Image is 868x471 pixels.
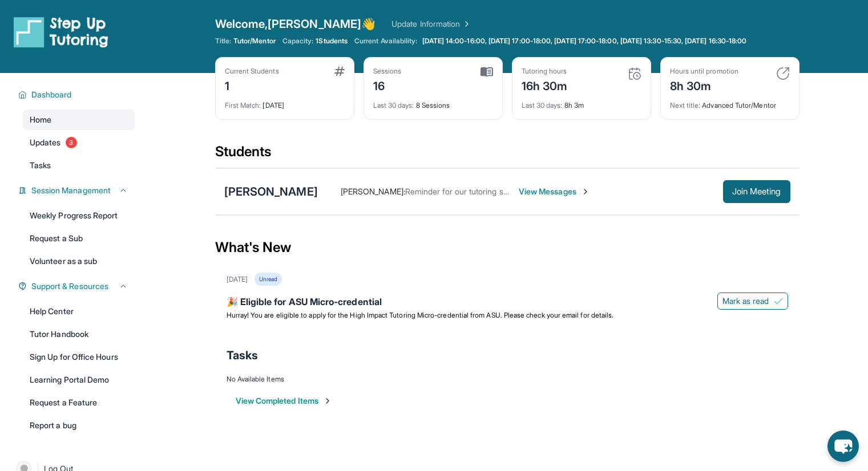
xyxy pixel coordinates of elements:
[225,94,345,110] div: [DATE]
[14,16,108,48] img: logo
[422,36,747,46] span: [DATE] 14:00-16:00, [DATE] 17:00-18:00, [DATE] 17:00-18:00, [DATE] 13:30-15:30, [DATE] 16:30-18:00
[391,18,471,30] a: Update Information
[27,281,128,292] button: Support & Resources
[522,94,641,110] div: 8h 3m
[255,273,282,286] div: Unread
[215,36,231,46] span: Title:
[670,76,738,94] div: 8h 30m
[227,347,258,363] span: Tasks
[215,143,800,168] div: Students
[722,295,769,307] span: Mark as read
[227,295,788,311] div: 🎉 Eligible for ASU Micro-credential
[776,67,790,80] img: card
[23,228,135,249] a: Request a Sub
[31,281,108,292] span: Support & Resources
[670,67,738,76] div: Hours until promotion
[23,301,135,322] a: Help Center
[23,324,135,344] a: Tutor Handbook
[316,36,348,46] span: 1 Students
[23,370,135,390] a: Learning Portal Demo
[30,160,51,171] span: Tasks
[732,188,781,195] span: Join Meeting
[373,67,402,76] div: Sessions
[717,293,788,310] button: Mark as read
[23,155,135,176] a: Tasks
[522,76,568,94] div: 16h 30m
[522,67,568,76] div: Tutoring hours
[23,251,135,271] a: Volunteer as a sub
[827,431,859,462] button: chat-button
[628,67,641,80] img: card
[670,94,790,110] div: Advanced Tutor/Mentor
[215,222,800,273] div: What's New
[373,94,493,110] div: 8 Sessions
[27,89,128,100] button: Dashboard
[227,275,248,284] div: [DATE]
[225,76,279,94] div: 1
[27,185,128,196] button: Session Management
[215,16,376,32] span: Welcome, [PERSON_NAME] 👋
[481,67,493,77] img: card
[334,67,345,76] img: card
[405,186,613,196] span: Reminder for our tutoring session [DATE] at 5:00pm PST!
[23,347,135,367] a: Sign Up for Office Hours
[23,415,135,436] a: Report a bug
[23,132,135,153] a: Updates3
[670,101,701,109] span: Next title :
[233,36,276,46] span: Tutor/Mentor
[723,180,790,203] button: Join Meeting
[227,375,788,384] div: No Available Items
[282,36,314,46] span: Capacity:
[519,186,590,197] span: View Messages
[30,137,61,148] span: Updates
[460,18,471,30] img: Chevron Right
[23,109,135,130] a: Home
[581,187,590,196] img: Chevron-Right
[23,205,135,226] a: Weekly Progress Report
[225,101,261,109] span: First Match :
[373,76,402,94] div: 16
[31,185,111,196] span: Session Management
[420,36,749,46] a: [DATE] 14:00-16:00, [DATE] 17:00-18:00, [DATE] 17:00-18:00, [DATE] 13:30-15:30, [DATE] 16:30-18:00
[522,101,563,109] span: Last 30 days :
[236,395,332,407] button: View Completed Items
[224,184,318,200] div: [PERSON_NAME]
[774,297,783,306] img: Mark as read
[354,36,417,46] span: Current Availability:
[373,101,414,109] span: Last 30 days :
[66,137,77,148] span: 3
[30,114,51,125] span: Home
[225,67,279,76] div: Current Students
[31,89,72,100] span: Dashboard
[227,311,614,319] span: Hurray! You are eligible to apply for the High Impact Tutoring Micro-credential from ASU. Please ...
[341,186,405,196] span: [PERSON_NAME] :
[23,392,135,413] a: Request a Feature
